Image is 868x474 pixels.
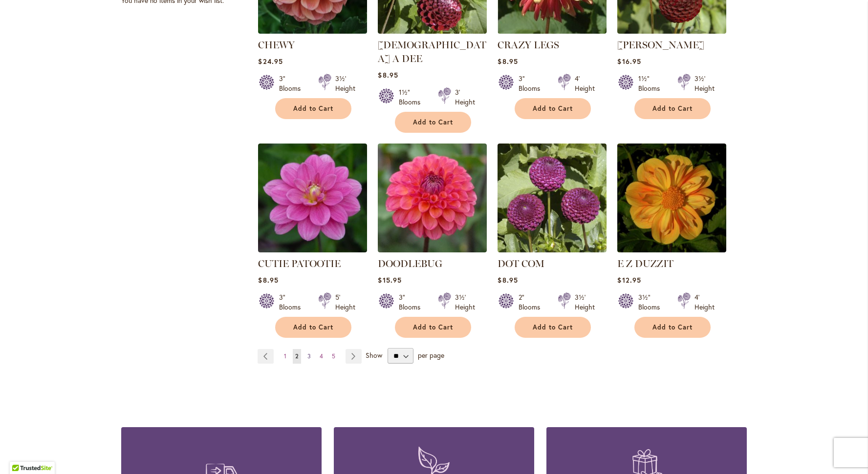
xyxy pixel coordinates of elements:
button: Add to Cart [395,112,471,133]
span: $15.95 [378,275,401,285]
a: DOODLEBUG [378,245,487,254]
span: Add to Cart [413,323,453,331]
span: $16.95 [617,57,641,66]
img: DOT COM [498,144,607,252]
a: [PERSON_NAME] [617,39,704,51]
span: Add to Cart [293,104,333,113]
div: 3" Blooms [279,292,306,312]
span: $24.95 [258,57,282,66]
img: DOODLEBUG [378,144,487,252]
button: Add to Cart [634,98,711,119]
button: Add to Cart [395,317,471,338]
div: 1½" Blooms [638,74,666,93]
a: DOT COM [498,258,544,269]
a: CUTIE PATOOTIE [258,245,367,254]
div: 5' Height [335,292,355,312]
a: E Z DUZZIT [617,245,726,254]
a: CRAZY LEGS [498,39,559,51]
div: 3½' Height [455,292,475,312]
a: 4 [317,349,325,364]
div: 1½" Blooms [399,87,426,107]
a: E Z DUZZIT [617,258,673,269]
div: 4' Height [575,74,595,93]
span: 3 [307,352,311,360]
a: DOT COM [498,245,607,254]
a: CRAZY LEGS [498,26,607,36]
div: 3½' Height [694,74,715,93]
span: $8.95 [258,275,278,285]
div: 3' Height [455,87,475,107]
button: Add to Cart [275,98,351,119]
a: CHICK A DEE [378,26,487,36]
div: 3½" Blooms [638,292,666,312]
span: Add to Cart [652,104,693,113]
a: 5 [329,349,338,364]
span: $12.95 [617,275,641,285]
button: Add to Cart [515,317,591,338]
img: E Z DUZZIT [617,144,726,252]
iframe: Launch Accessibility Center [7,439,35,467]
span: Add to Cart [652,323,693,331]
a: CROSSFIELD EBONY [617,26,726,36]
span: Add to Cart [413,118,453,126]
div: 3" Blooms [399,292,426,312]
a: DOODLEBUG [378,258,442,269]
a: 1 [282,349,289,364]
span: 4 [320,352,323,360]
span: Add to Cart [533,104,573,113]
span: Show [366,350,382,360]
div: 3" Blooms [519,74,546,93]
div: 4' Height [694,292,715,312]
span: Add to Cart [533,323,573,331]
a: [DEMOGRAPHIC_DATA] A DEE [378,39,486,64]
span: 2 [295,352,299,360]
a: CHEWY [258,26,367,36]
div: 2" Blooms [519,292,546,312]
button: Add to Cart [515,98,591,119]
span: $8.95 [378,70,398,80]
a: CHEWY [258,39,295,51]
span: Add to Cart [293,323,333,331]
span: $8.95 [498,275,518,285]
span: 1 [284,352,286,360]
div: 3" Blooms [279,74,306,93]
div: 3½' Height [335,74,355,93]
button: Add to Cart [275,317,351,338]
div: 3½' Height [575,292,595,312]
span: $8.95 [498,57,518,66]
span: 5 [332,352,335,360]
span: per page [418,350,444,360]
a: CUTIE PATOOTIE [258,258,341,269]
img: CUTIE PATOOTIE [258,144,367,252]
a: 3 [305,349,313,364]
button: Add to Cart [634,317,711,338]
